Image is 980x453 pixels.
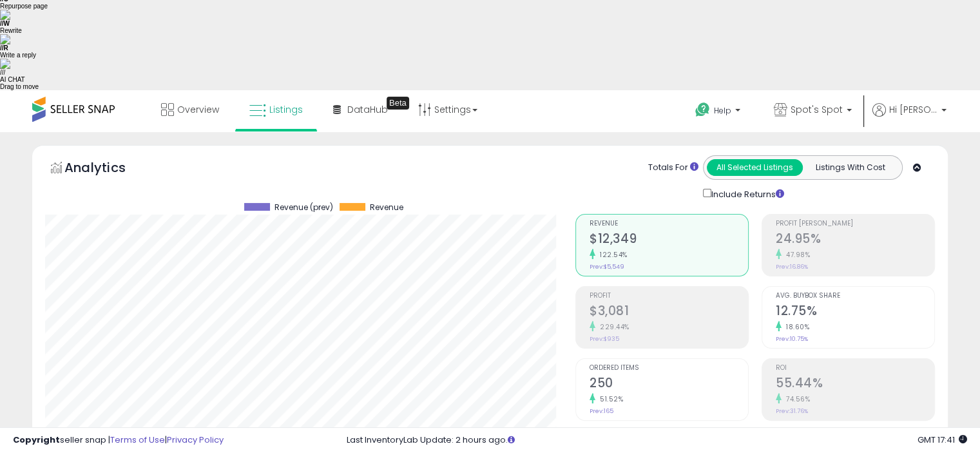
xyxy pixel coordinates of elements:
h2: 12.75% [776,304,934,321]
small: Prev: 31.76% [776,407,808,415]
small: 18.60% [782,322,809,332]
a: Listings [240,90,312,129]
a: Hi [PERSON_NAME] [872,103,946,132]
div: Last InventoryLab Update: 2 hours ago. [347,434,967,447]
div: Include Returns [693,186,800,201]
button: Listings With Cost [802,159,898,176]
small: Prev: 165 [590,407,613,415]
a: DataHub [323,90,398,129]
div: seller snap | | [13,434,224,447]
a: Spot's Spot [764,90,861,132]
span: Revenue (prev) [274,203,333,212]
a: Terms of Use [110,434,165,446]
span: Profit [590,293,748,300]
i: Get Help [695,102,711,118]
div: Tooltip anchor [387,97,409,110]
span: Spot's Spot [791,103,843,116]
span: Revenue [370,203,403,212]
a: Settings [408,90,487,129]
small: 74.56% [782,394,810,404]
span: Profit [PERSON_NAME] [776,220,934,227]
h5: Analytics [64,159,151,180]
span: Listings [269,103,303,116]
small: 51.52% [595,394,623,404]
h2: 55.44% [776,376,934,393]
h2: 24.95% [776,231,934,249]
span: Overview [177,103,219,116]
span: Ordered Items [590,365,748,372]
small: Prev: $5,549 [590,263,624,271]
span: 2025-09-9 17:41 GMT [918,434,967,446]
a: Privacy Policy [167,434,224,446]
span: Help [714,105,731,116]
span: Avg. Buybox Share [776,293,934,300]
small: Prev: 10.75% [776,335,808,343]
span: Hi [PERSON_NAME] [889,103,937,116]
div: Totals For [648,162,698,174]
span: Revenue [590,220,748,227]
a: Overview [151,90,229,129]
a: Help [685,92,753,132]
span: DataHub [347,103,388,116]
small: 229.44% [595,322,629,332]
h2: 250 [590,376,748,393]
small: 122.54% [595,250,628,260]
small: 47.98% [782,250,810,260]
h2: $12,349 [590,231,748,249]
small: Prev: $935 [590,335,619,343]
strong: Copyright [13,434,60,446]
small: Prev: 16.86% [776,263,808,271]
button: All Selected Listings [707,159,803,176]
span: ROI [776,365,934,372]
h2: $3,081 [590,304,748,321]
